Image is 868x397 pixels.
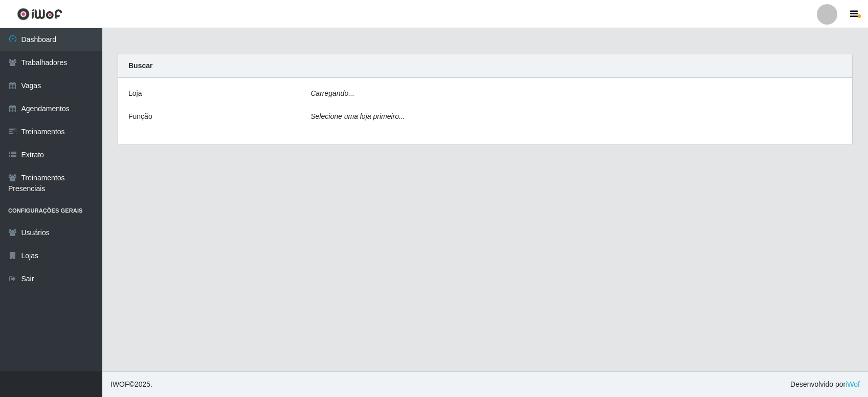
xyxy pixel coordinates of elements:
[110,379,152,390] span: © 2025 .
[790,379,860,390] span: Desenvolvido por
[110,380,129,388] span: IWOF
[17,8,62,20] img: CoreUI Logo
[128,88,142,99] label: Loja
[845,380,860,388] a: iWof
[128,61,152,70] strong: Buscar
[310,112,405,120] i: Selecione uma loja primeiro...
[128,111,152,122] label: Função
[310,89,354,97] i: Carregando...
